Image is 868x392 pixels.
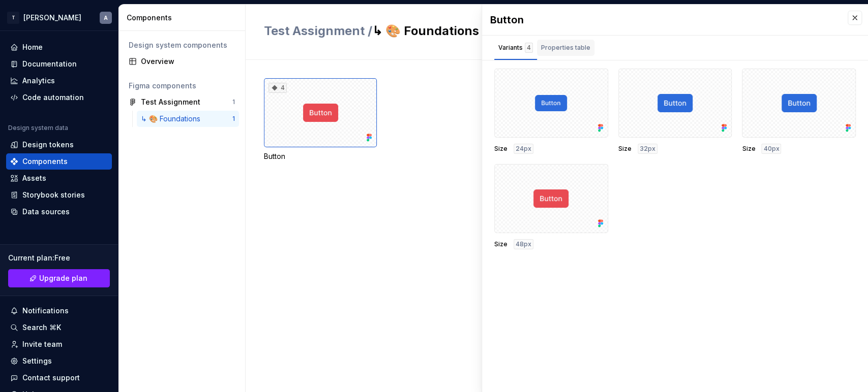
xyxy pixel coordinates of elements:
div: Variants [498,43,533,53]
div: Design tokens [22,140,74,150]
div: Documentation [22,59,77,69]
div: Overview [141,56,235,67]
a: ↳ 🎨 Foundations1 [137,111,239,127]
span: Size [742,145,755,153]
div: Analytics [22,76,55,86]
span: 24px [516,145,531,153]
div: Storybook stories [22,190,85,200]
div: [PERSON_NAME] [23,13,81,23]
a: Design tokens [6,137,112,153]
div: Invite team [22,339,62,349]
span: 40px [763,145,779,153]
div: T [7,12,19,24]
a: Overview [125,53,239,70]
a: Storybook stories [6,187,112,203]
div: 1 [232,98,235,106]
div: Contact support [22,373,80,383]
div: 4Button [264,78,377,161]
div: Notifications [22,306,69,316]
div: Button [490,13,837,27]
span: Size [618,145,632,153]
div: Figma components [129,81,235,91]
a: Data sources [6,204,112,220]
a: Analytics [6,73,112,89]
div: Code automation [22,92,84,103]
a: Assets [6,170,112,186]
a: Invite team [6,336,112,352]
span: Size [494,145,507,153]
a: Components [6,153,112,170]
a: Documentation [6,56,112,72]
button: Contact support [6,370,112,386]
div: Data sources [22,207,70,217]
span: 48px [516,240,531,248]
div: Components [22,156,68,167]
div: Properties table [541,43,590,53]
button: Upgrade plan [8,269,110,287]
div: Design system data [8,124,68,132]
button: Notifications [6,303,112,319]
a: Settings [6,353,112,369]
div: Button [264,151,377,161]
div: Design system components [129,40,235,50]
div: Current plan : Free [8,253,110,263]
span: Size [494,240,507,248]
a: Home [6,39,112,55]
div: 1 [232,115,235,123]
div: Home [22,42,43,52]
div: Assets [22,173,46,183]
div: 4 [525,43,533,53]
button: Search ⌘K [6,319,112,336]
div: 4 [268,83,287,93]
div: Search ⌘K [22,322,61,333]
div: A [104,14,108,22]
a: Test Assignment1 [125,94,239,110]
div: ↳ 🎨 Foundations [141,114,204,124]
div: Components [127,13,241,23]
span: Test Assignment / [264,23,372,38]
span: 32px [640,145,655,153]
div: Settings [22,356,52,366]
a: Code automation [6,89,112,106]
span: Upgrade plan [39,273,87,283]
div: Test Assignment [141,97,200,107]
h2: ↳ 🎨 Foundations [264,23,565,39]
button: T[PERSON_NAME]A [2,7,116,28]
